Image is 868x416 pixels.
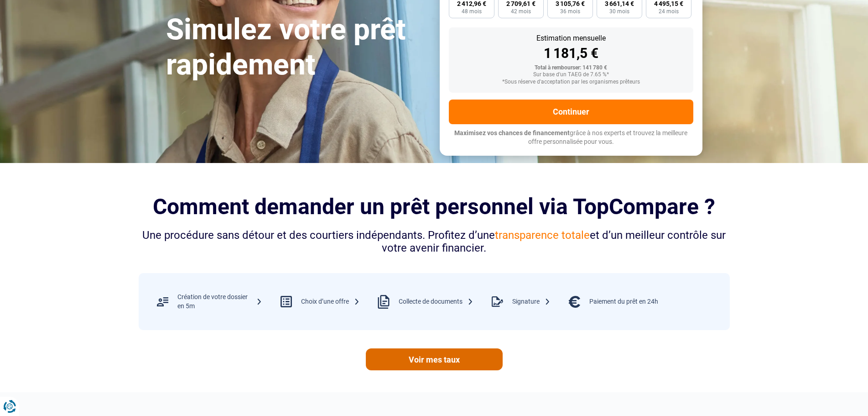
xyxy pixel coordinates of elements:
div: Choix d’une offre [301,297,360,306]
div: Paiement du prêt en 24h [589,297,658,306]
span: Maximisez vos chances de financement [454,129,570,137]
span: 3 661,14 € [605,0,634,7]
span: 30 mois [609,9,629,14]
div: *Sous réserve d'acceptation par les organismes prêteurs [456,79,686,85]
p: grâce à nos experts et trouvez la meilleure offre personnalisée pour vous. [449,129,693,147]
span: 48 mois [462,9,482,14]
span: 36 mois [560,9,580,14]
div: Signature [512,297,551,306]
h2: Comment demander un prêt personnel via TopCompare ? [139,194,730,219]
a: Voir mes taux [366,348,503,370]
div: Total à rembourser: 141 780 € [456,65,686,71]
span: 4 495,15 € [654,0,683,7]
span: 24 mois [659,9,679,14]
div: Estimation mensuelle [456,35,686,42]
span: 2 412,96 € [457,0,486,7]
span: 42 mois [511,9,531,14]
span: 2 709,61 € [506,0,535,7]
div: Une procédure sans détour et des courtiers indépendants. Profitez d’une et d’un meilleur contrôle... [139,229,730,255]
h1: Simulez votre prêt rapidement [166,12,429,83]
div: 1 181,5 € [456,47,686,60]
button: Continuer [449,100,693,124]
div: Sur base d'un TAEG de 7.65 %* [456,72,686,78]
span: 3 105,76 € [556,0,585,7]
div: Création de votre dossier en 5m [177,293,262,311]
div: Collecte de documents [399,297,473,306]
span: transparence totale [495,229,590,242]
